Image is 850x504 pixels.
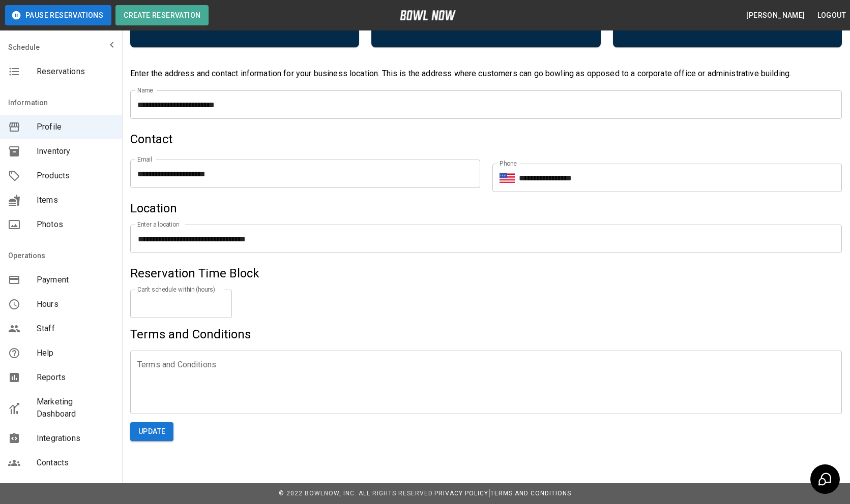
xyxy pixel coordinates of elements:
button: Update [130,422,173,441]
img: logo [400,10,456,20]
span: Hours [37,298,114,310]
span: Reservations [37,66,114,78]
button: Select country [500,170,515,185]
a: Privacy Policy [434,490,488,497]
span: Marketing Dashboard [37,396,114,420]
span: Reports [37,371,114,384]
span: Items [37,194,114,206]
button: [PERSON_NAME] [742,6,809,25]
p: Enter the address and contact information for your business location. This is the address where c... [130,68,842,80]
button: Pause Reservations [5,5,111,25]
label: Phone [500,159,517,168]
span: © 2022 BowlNow, Inc. All Rights Reserved. [279,490,434,497]
span: Profile [37,121,114,133]
span: Staff [37,323,114,335]
h5: Reservation Time Block [130,265,842,281]
span: Photos [37,218,114,231]
span: Help [37,347,114,359]
h5: Contact [130,131,842,147]
button: Logout [813,6,850,25]
h5: Location [130,200,842,216]
span: Inventory [37,145,114,157]
span: Products [37,170,114,182]
a: Terms and Conditions [490,490,571,497]
span: Payment [37,274,114,286]
span: Integrations [37,432,114,445]
button: Create Reservation [115,5,209,25]
span: Contacts [37,457,114,469]
h5: Terms and Conditions [130,326,842,342]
